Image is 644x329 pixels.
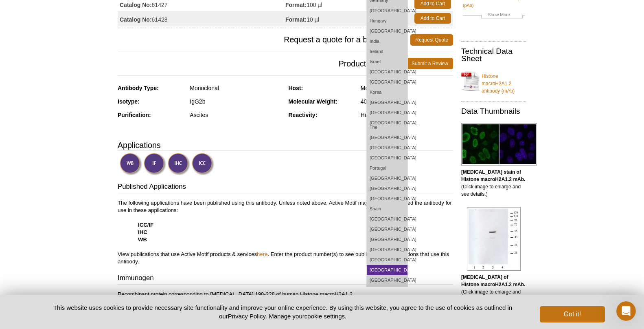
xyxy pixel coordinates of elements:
[190,84,282,92] div: Monoclonal
[138,222,153,228] strong: ICC/IF
[118,273,453,285] h3: Immunogen
[289,112,318,118] strong: Reactivity:
[367,108,407,118] a: [GEOGRAPHIC_DATA]
[361,98,453,105] div: 40 kDa
[367,153,407,163] a: [GEOGRAPHIC_DATA]
[461,68,526,95] a: Histone macroH2A1.2 antibody (mAb)
[367,173,407,183] a: [GEOGRAPHIC_DATA]
[367,265,407,275] a: [GEOGRAPHIC_DATA]
[138,229,147,235] strong: IHC
[367,46,407,57] a: Ireland
[285,1,307,9] strong: Format:
[367,275,407,285] a: [GEOGRAPHIC_DATA]
[367,234,407,245] a: [GEOGRAPHIC_DATA]
[192,153,214,175] img: Immunocytochemistry Validated
[289,98,337,105] strong: Molecular Weight:
[228,313,265,320] a: Privacy Policy
[367,183,407,194] a: [GEOGRAPHIC_DATA]
[463,11,525,20] a: Show More
[461,108,526,115] h2: Data Thumbnails
[367,132,407,143] a: [GEOGRAPHIC_DATA]
[367,67,407,77] a: [GEOGRAPHIC_DATA]
[367,36,407,46] a: India
[410,34,453,46] a: Request Quote
[367,255,407,265] a: [GEOGRAPHIC_DATA]
[120,1,152,9] strong: Catalog No:
[39,303,526,320] p: This website uses cookies to provide necessary site functionality and improve your online experie...
[285,11,377,26] td: 10 µl
[118,291,453,298] p: Recombinant protein corresponding to [MEDICAL_DATA] 198-228 of human Histone macroH2A1.2.
[118,112,151,118] strong: Purification:
[461,48,526,62] h2: Technical Data Sheet
[367,143,407,153] a: [GEOGRAPHIC_DATA]
[118,85,159,91] strong: Antibody Type:
[461,274,526,303] p: (Click image to enlarge and see details.)
[118,34,410,46] span: Request a quote for a bulk order
[461,169,525,182] b: [MEDICAL_DATA] stain of Histone macroH2A1.2 mAb.
[367,97,407,108] a: [GEOGRAPHIC_DATA]
[414,13,451,24] a: Add to Cart
[118,182,453,193] h3: Published Applications
[257,251,267,257] a: here
[367,245,407,255] a: [GEOGRAPHIC_DATA]
[367,16,407,26] a: Hungary
[367,87,407,97] a: Korea
[118,199,453,265] p: The following applications have been published using this antibody. Unless noted above, Active Mo...
[367,224,407,234] a: [GEOGRAPHIC_DATA]
[120,153,142,175] img: Western Blot Validated
[461,274,525,287] b: [MEDICAL_DATA] of Histone macroH2A1.2 mAb.
[367,204,407,214] a: Spain
[120,16,152,23] strong: Catalog No:
[616,301,636,321] iframe: Intercom live chat
[367,57,407,67] a: Israel
[118,58,407,69] span: Product Review
[190,98,282,105] div: IgG2b
[138,236,147,243] strong: WB
[367,77,407,87] a: [GEOGRAPHIC_DATA]
[461,123,537,166] img: Histone macroH2A1.2 antibody (mAb) tested by immunofluorescence.
[190,111,282,119] div: Ascites
[367,6,407,16] a: [GEOGRAPHIC_DATA]
[467,207,521,271] img: Histone macroH2A1.2 antibody (mAb) tested by Western blot.
[118,139,453,151] h3: Applications
[361,84,453,92] div: Mouse
[168,153,190,175] img: Immunohistochemistry Validated
[304,313,345,320] button: cookie settings
[367,214,407,224] a: [GEOGRAPHIC_DATA]
[285,16,307,23] strong: Format:
[367,163,407,173] a: Portugal
[118,98,140,105] strong: Isotype:
[144,153,166,175] img: Immunofluorescence Validated
[407,58,453,69] a: Submit a Review
[461,168,526,198] p: (Click image to enlarge and see details.)
[367,26,407,36] a: [GEOGRAPHIC_DATA]
[361,111,453,119] div: Human
[289,85,303,91] strong: Host:
[540,306,605,322] button: Got it!
[367,118,407,132] a: [GEOGRAPHIC_DATA], The
[118,11,285,26] td: 61428
[367,194,407,204] a: [GEOGRAPHIC_DATA]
